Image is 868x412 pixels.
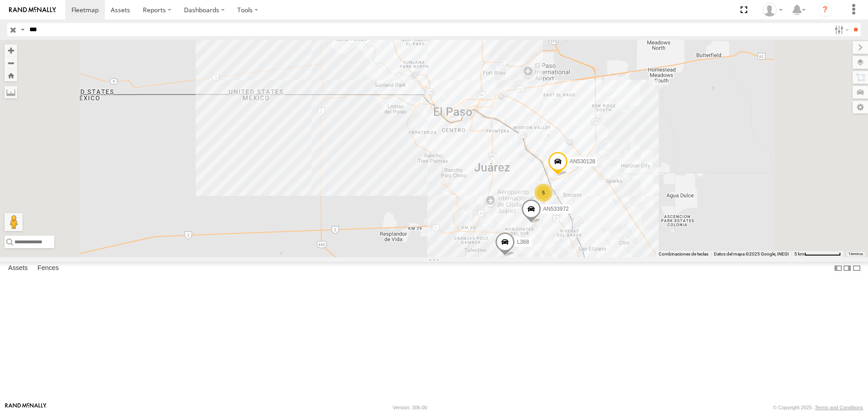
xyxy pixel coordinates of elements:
button: Escala del mapa: 5 km por 77 píxeles [792,251,844,257]
span: AN533972 [543,206,569,213]
a: Términos (se abre en una nueva pestaña) [849,252,863,256]
img: rand-logo.svg [9,7,56,13]
span: AN530128 [570,159,595,165]
label: Measure [5,86,17,99]
div: MANUEL HERNANDEZ [759,3,786,17]
label: Dock Summary Table to the Left [834,262,843,275]
label: Hide Summary Table [852,262,861,275]
a: Terms and Conditions [815,405,863,410]
button: Zoom Home [5,69,17,81]
i: ? [818,3,832,17]
button: Combinaciones de teclas [659,251,708,257]
label: Map Settings [853,101,868,114]
label: Fences [33,262,63,275]
label: Assets [4,262,32,275]
button: Zoom out [5,57,17,69]
span: Datos del mapa ©2025 Google, INEGI [714,251,789,256]
a: Visit our Website [5,403,47,412]
label: Search Filter Options [831,23,850,36]
span: 5 km [794,251,804,256]
span: L368 [517,239,529,246]
button: Arrastra al hombrecito al mapa para abrir Street View [5,213,23,231]
div: 5 [534,184,552,202]
button: Zoom in [5,44,17,57]
label: Search Query [19,23,26,36]
div: Version: 306.00 [393,405,427,410]
div: © Copyright 2025 - [773,405,863,410]
label: Dock Summary Table to the Right [843,262,852,275]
